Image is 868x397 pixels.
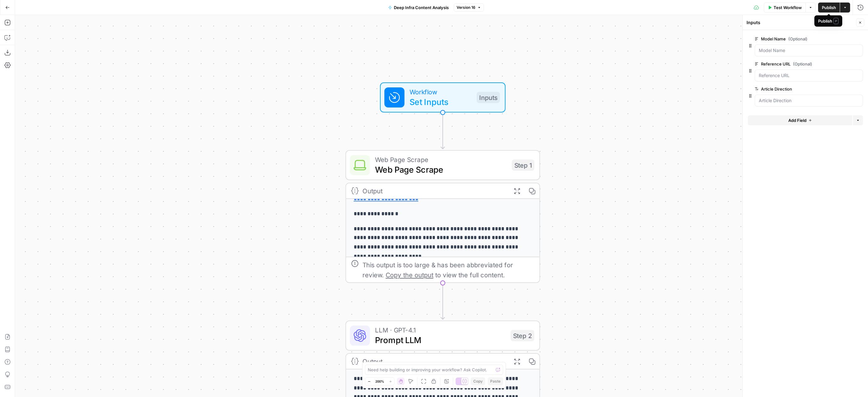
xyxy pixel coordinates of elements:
label: Model Name [755,36,828,42]
input: Model Name [759,47,859,54]
div: Inputs [477,92,500,103]
span: Web Page Scrape [375,163,507,176]
g: Edge from start to step_1 [441,112,445,149]
input: Reference URL [759,72,859,79]
div: Output [362,356,506,366]
div: Step 2 [511,330,534,341]
span: Workflow [410,87,472,97]
span: P [833,18,839,24]
div: Publish [818,18,839,24]
span: Deep Infra Content Analysis [394,4,449,11]
label: Article Direction [755,86,828,92]
span: (Optional) [793,61,812,67]
span: Version 16 [457,5,475,10]
button: Deep Infra Content Analysis [384,3,453,13]
span: Prompt LLM [375,334,506,346]
span: Publish [822,4,836,11]
button: Publish [818,3,840,13]
span: 200% [375,379,384,384]
span: Web Page Scrape [375,154,507,165]
span: Set Inputs [410,96,472,108]
div: This output is too large & has been abbreviated for review. to view the full content. [362,260,534,280]
div: Inputs [747,19,854,26]
g: Edge from step_1 to step_2 [441,283,445,319]
button: Copy [471,377,485,385]
div: WorkflowSet InputsInputs [346,82,540,112]
input: Article Direction [759,97,859,104]
label: Reference URL [755,61,828,67]
span: Copy [473,379,483,384]
span: LLM · GPT-4.1 [375,325,506,335]
span: Add Field [788,117,806,123]
div: Step 1 [512,159,534,171]
button: Version 16 [454,3,484,12]
button: Test Workflow [764,3,806,13]
span: Test Workflow [774,4,802,11]
span: (Optional) [788,36,807,42]
span: Paste [490,379,501,384]
button: Paste [488,377,503,385]
div: Output [362,186,506,196]
button: Add Field [748,115,852,125]
span: Copy the output [386,271,433,279]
